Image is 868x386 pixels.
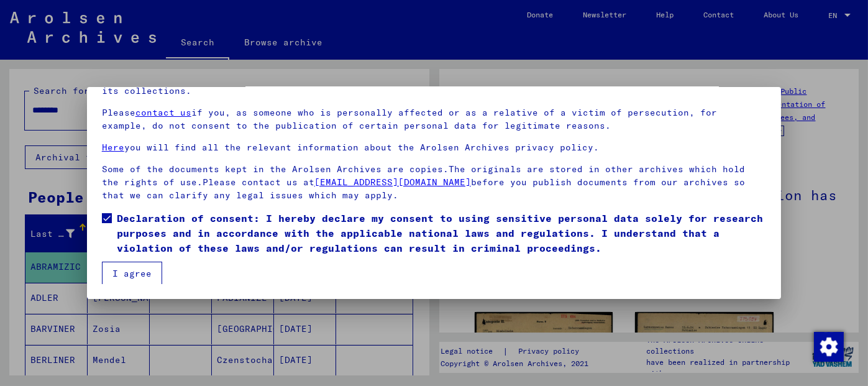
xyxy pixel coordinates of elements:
[135,107,191,118] a: contact us
[102,163,767,202] p: Some of the documents kept in the Arolsen Archives are copies.The originals are stored in other a...
[314,177,471,188] a: [EMAIL_ADDRESS][DOMAIN_NAME]
[814,332,844,362] img: Change consent
[102,106,767,132] p: Please if you, as someone who is personally affected or as a relative of a victim of persecution,...
[102,141,767,154] p: you will find all the relevant information about the Arolsen Archives privacy policy.
[102,142,124,153] a: Here
[117,211,767,255] span: Declaration of consent: I hereby declare my consent to using sensitive personal data solely for r...
[102,262,162,285] button: I agree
